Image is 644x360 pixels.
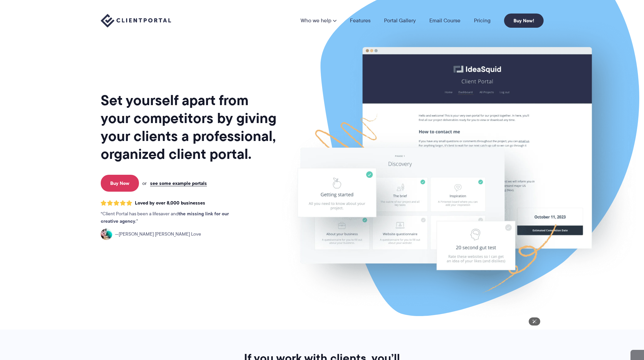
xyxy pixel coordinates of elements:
a: Buy Now [101,175,139,192]
a: Features [350,18,371,23]
span: [PERSON_NAME] [PERSON_NAME] Love [115,231,201,238]
a: Portal Gallery [384,18,416,23]
a: Who we help [301,18,336,23]
a: Buy Now! [504,14,544,28]
a: Email Course [429,18,460,23]
h1: Set yourself apart from your competitors by giving your clients a professional, organized client ... [101,91,278,163]
a: see some example portals [150,180,207,186]
strong: the missing link for our creative agency [101,210,229,225]
span: Loved by over 8,000 businesses [135,200,205,206]
p: Client Portal has been a lifesaver and . [101,210,243,225]
a: Pricing [474,18,491,23]
span: or [142,180,147,186]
